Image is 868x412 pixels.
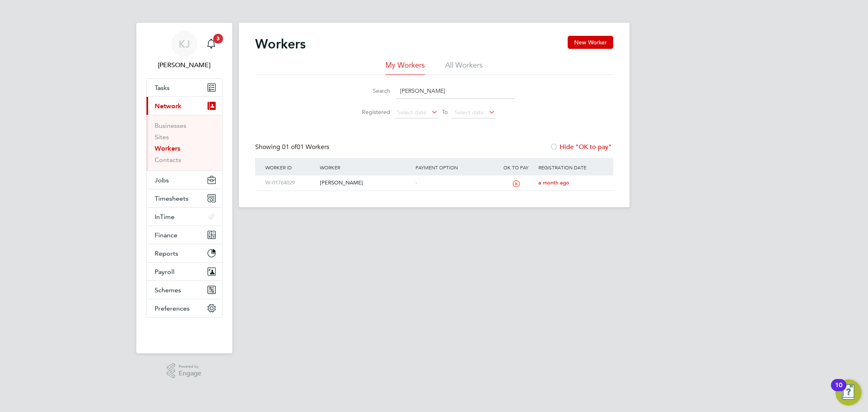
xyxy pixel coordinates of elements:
[146,31,223,70] a: KJ[PERSON_NAME]
[536,158,605,177] div: Registration Date
[146,97,222,115] button: Network
[146,171,222,189] button: Jobs
[155,250,178,257] span: Reports
[146,299,222,317] button: Preferences
[445,60,483,75] li: All Workers
[538,179,569,186] span: a month ago
[318,158,413,177] div: Worker
[155,156,181,164] a: Contacts
[155,305,190,312] span: Preferences
[455,109,484,116] span: Select date
[550,143,612,151] label: Hide "OK to pay"
[146,60,223,70] span: Kyle Johnson
[155,145,180,152] a: Workers
[385,60,425,75] li: My Workers
[318,175,413,191] div: [PERSON_NAME]
[146,244,222,262] button: Reports
[263,175,318,191] div: W-01764029
[496,158,537,177] div: OK to pay
[155,231,177,239] span: Finance
[146,189,222,207] button: Timesheets
[146,115,222,171] div: Network
[835,379,861,405] button: Open Resource Center, 10 new notifications
[413,175,496,191] div: -
[354,87,390,94] label: Search
[146,263,222,281] button: Payroll
[179,363,201,370] span: Powered by
[155,133,169,141] a: Sites
[354,108,390,116] label: Registered
[396,83,515,99] input: Name, email or phone number
[203,31,219,57] a: 3
[155,286,181,294] span: Schemes
[568,36,613,49] button: New Worker
[263,158,318,177] div: Worker ID
[155,102,181,110] span: Network
[179,39,190,49] span: KJ
[146,281,222,299] button: Schemes
[263,175,605,182] a: W-01764029[PERSON_NAME]-a month ago
[255,36,306,52] h2: Workers
[255,143,331,151] div: Showing
[439,107,450,117] span: To
[282,143,329,151] span: 01 Workers
[155,84,170,92] span: Tasks
[146,326,222,339] img: fastbook-logo-retina.png
[213,34,223,44] span: 3
[155,268,175,276] span: Payroll
[397,109,426,116] span: Select date
[146,326,223,339] a: Go to home page
[155,122,186,129] a: Businesses
[835,385,842,396] div: 10
[146,208,222,226] button: InTime
[155,176,169,184] span: Jobs
[167,363,201,379] a: Powered byEngage
[179,370,201,377] span: Engage
[282,143,297,151] span: 01 of
[146,226,222,244] button: Finance
[146,79,222,96] a: Tasks
[155,195,188,202] span: Timesheets
[136,23,232,353] nav: Main navigation
[155,213,175,221] span: InTime
[413,158,496,177] div: Payment Option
